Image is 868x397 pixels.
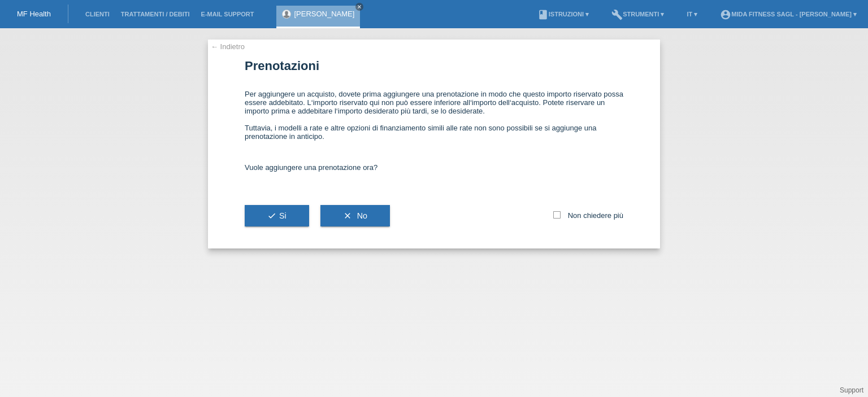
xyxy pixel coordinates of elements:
[17,10,51,18] a: MF Health
[537,9,549,20] i: book
[606,11,670,18] a: buildStrumenti ▾
[245,59,623,73] h1: Prenotazioni
[196,11,260,18] a: E-mail Support
[80,11,115,18] a: Clienti
[357,4,362,10] i: close
[357,211,367,220] span: No
[532,11,594,18] a: bookIstruzioni ▾
[245,205,309,226] button: checkSi
[294,10,354,18] a: [PERSON_NAME]
[267,211,276,220] i: check
[211,42,245,51] a: ← Indietro
[840,386,863,394] a: Support
[115,11,196,18] a: Trattamenti / debiti
[245,152,623,183] div: Vuole aggiungere una prenotazione ora?
[714,11,862,18] a: account_circleMIDA Fitness Sagl - [PERSON_NAME] ▾
[320,205,390,226] button: clear No
[267,211,287,220] span: Si
[355,3,363,11] a: close
[681,11,703,18] a: IT ▾
[245,78,623,152] div: Per aggiungere un acquisto, dovete prima aggiungere una prenotazione in modo che questo importo r...
[553,211,623,220] label: Non chiedere più
[611,9,623,20] i: build
[720,9,731,20] i: account_circle
[343,211,352,220] i: clear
